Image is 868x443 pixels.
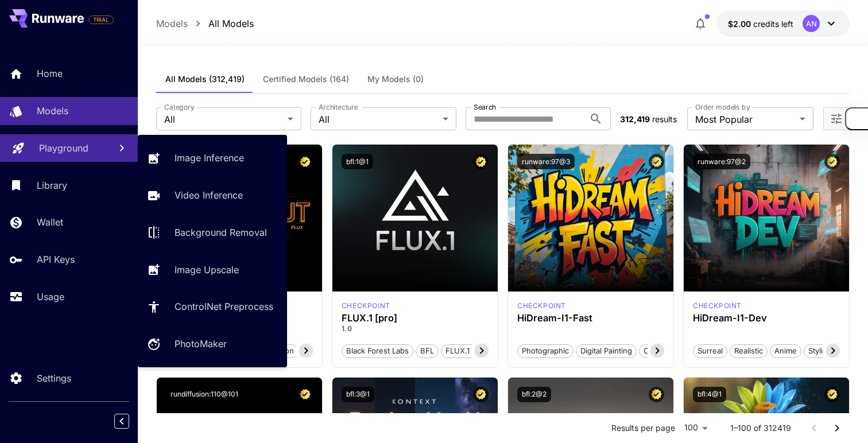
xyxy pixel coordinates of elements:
span: Stylized [804,345,840,357]
a: Background Removal [138,219,287,247]
button: bfl:1@1 [342,154,373,169]
label: Category [164,102,195,112]
p: 1.0 [342,324,489,334]
p: Models [37,104,68,118]
button: Certified Model – Vetted for best performance and includes a commercial license. [297,387,313,402]
span: All [164,112,283,126]
p: Image Upscale [175,263,239,277]
p: API Keys [37,252,75,266]
p: Video Inference [175,188,243,202]
span: Surreal [693,345,727,357]
a: Image Upscale [138,255,287,283]
p: checkpoint [693,301,742,311]
div: HiDream Dev [693,301,742,311]
p: Playground [39,141,88,155]
span: FLUX.1 [pro] [441,345,494,357]
span: 312,419 [620,114,650,124]
span: BFL [416,345,438,357]
p: 1–100 of 312419 [730,422,791,434]
span: Realistic [730,345,767,357]
button: Certified Model – Vetted for best performance and includes a commercial license. [649,154,664,169]
span: Most Popular [695,112,795,126]
a: ControlNet Preprocess [138,293,287,321]
p: Library [37,178,67,192]
h3: HiDream-I1-Dev [693,313,840,324]
a: Video Inference [138,181,287,209]
span: Black Forest Labs [342,345,413,357]
span: All Models (312,419) [165,74,245,84]
p: PhotoMaker [175,337,227,351]
p: Background Removal [175,226,267,239]
label: Search [474,102,496,112]
button: Certified Model – Vetted for best performance and includes a commercial license. [824,154,840,169]
p: Results per page [611,422,675,434]
span: My Models (0) [367,74,424,84]
p: Wallet [37,215,63,229]
label: Order models by [695,102,750,112]
span: TRIAL [89,15,113,24]
div: $2.00 [728,18,793,30]
button: runware:97@3 [517,154,575,169]
div: fluxpro [342,301,390,311]
h3: FLUX.1 [pro] [342,313,489,324]
span: Add your payment card to enable full platform functionality. [88,13,114,26]
span: credits left [753,19,793,29]
span: Certified Models (164) [263,74,349,84]
div: AN [803,15,820,32]
p: Settings [37,371,71,385]
button: Certified Model – Vetted for best performance and includes a commercial license. [297,154,313,169]
span: Photographic [518,345,573,357]
p: Image Inference [175,151,244,165]
button: Open more filters [830,112,843,126]
div: 100 [680,419,712,436]
label: Architecture [319,102,358,112]
button: Certified Model – Vetted for best performance and includes a commercial license. [473,387,489,402]
p: Models [156,17,188,30]
div: HiDream Fast [517,301,566,311]
button: Certified Model – Vetted for best performance and includes a commercial license. [824,387,840,402]
button: bfl:3@1 [342,387,374,402]
span: results [652,114,677,124]
button: bfl:2@2 [517,387,551,402]
button: Collapse sidebar [114,414,129,429]
a: PhotoMaker [138,330,287,358]
p: ControlNet Preprocess [175,300,273,313]
span: All [319,112,437,126]
p: Home [37,67,63,80]
span: $2.00 [728,19,753,29]
button: Go to next page [826,417,848,440]
a: Image Inference [138,144,287,172]
h3: HiDream-I1-Fast [517,313,664,324]
button: Certified Model – Vetted for best performance and includes a commercial license. [649,387,664,402]
p: checkpoint [342,301,390,311]
button: $2.00 [716,10,850,37]
p: Usage [37,290,64,304]
button: runware:97@2 [693,154,750,169]
div: Collapse sidebar [123,411,138,432]
button: bfl:4@1 [693,387,726,402]
p: checkpoint [517,301,566,311]
button: rundiffusion:110@101 [166,387,243,402]
span: Anime [770,345,801,357]
p: All Models [208,17,254,30]
span: Digital Painting [576,345,636,357]
nav: breadcrumb [156,17,254,30]
button: Certified Model – Vetted for best performance and includes a commercial license. [473,154,489,169]
span: Cinematic [640,345,683,357]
